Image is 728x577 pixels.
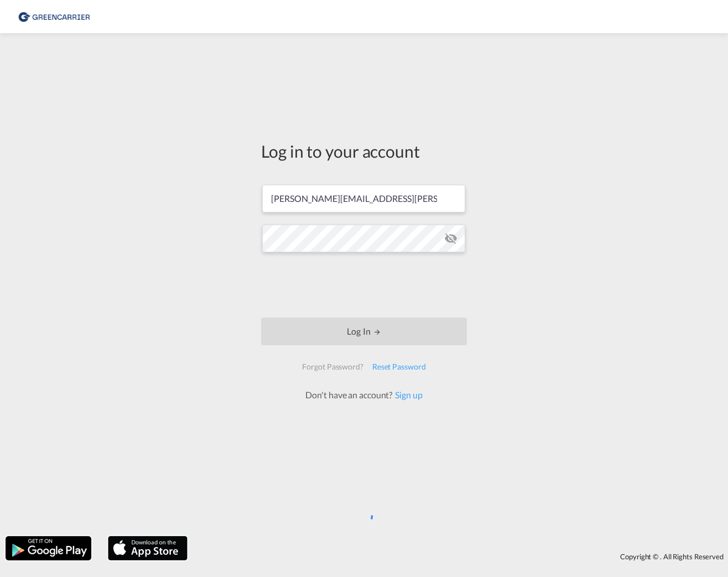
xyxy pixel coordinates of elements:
button: LOGIN [261,318,467,345]
md-icon: icon-eye-off [444,232,457,245]
img: e39c37208afe11efa9cb1d7a6ea7d6f5.png [17,4,91,29]
div: Forgot Password? [298,357,367,377]
iframe: reCAPTCHA [280,263,448,306]
div: Copyright © . All Rights Reserved [193,547,728,566]
input: Enter email/phone number [262,185,465,212]
a: Sign up [392,389,422,400]
div: Don't have an account? [293,389,434,401]
div: Log in to your account [261,139,467,163]
img: apple.png [107,535,189,562]
img: google.png [4,535,92,562]
div: Reset Password [368,357,430,377]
